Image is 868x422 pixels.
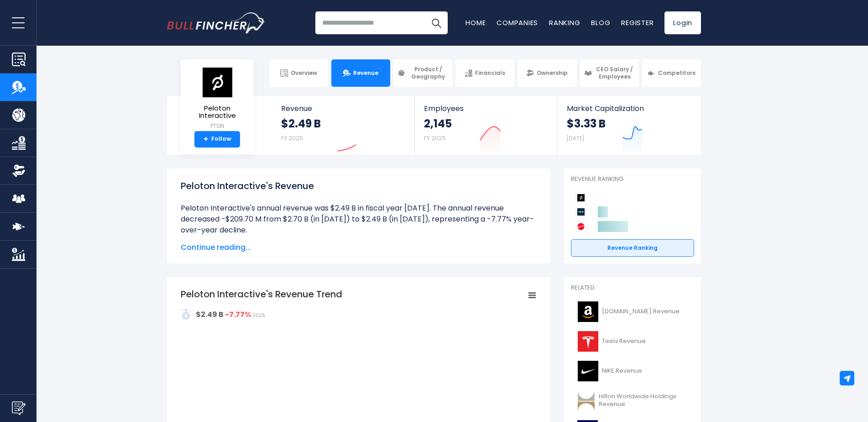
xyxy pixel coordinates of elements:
[591,18,610,27] a: Blog
[181,288,342,301] tspan: Peloton Interactive's Revenue Trend
[188,122,246,130] small: PTON
[580,59,639,87] a: CEO Salary / Employees
[331,59,390,87] a: Revenue
[567,116,606,131] strong: $3.33 B
[658,69,695,77] span: Competitors
[167,12,266,33] img: Bullfincher logo
[188,67,247,131] a: Peloton Interactive PTON
[188,105,246,120] span: Peloton Interactive
[571,359,694,384] a: NIKE Revenue
[576,301,599,322] img: AMZN logo
[595,66,635,80] span: CEO Salary / Employees
[475,69,505,77] span: Financials
[181,309,192,320] img: addasd
[567,104,691,113] span: Market Capitalization
[252,312,265,319] span: 2025
[225,309,251,320] strong: -7.77%
[575,221,586,232] img: Mattel competitors logo
[281,134,303,142] small: FY 2025
[196,309,224,320] strong: $2.49 B
[181,179,537,193] h1: Peloton Interactive's Revenue
[664,11,701,34] a: Login
[621,18,654,27] a: Register
[281,104,406,113] span: Revenue
[576,361,599,381] img: NKE logo
[575,206,586,217] img: YETI Holdings competitors logo
[353,69,378,77] span: Revenue
[167,12,265,33] a: Go to homepage
[549,18,580,27] a: Ranking
[424,104,548,113] span: Employees
[425,11,448,34] button: Search
[393,59,452,87] a: Product / Geography
[567,134,584,142] small: [DATE]
[571,329,694,354] a: Tesla Revenue
[497,18,538,27] a: Companies
[424,116,452,131] strong: 2,145
[424,134,446,142] small: FY 2025
[537,69,568,77] span: Ownership
[518,59,576,87] a: Ownership
[571,299,694,324] a: [DOMAIN_NAME] Revenue
[642,59,701,87] a: Competitors
[576,390,596,411] img: HLT logo
[415,96,557,155] a: Employees 2,145 FY 2025
[465,18,486,27] a: Home
[194,131,240,148] a: +Follow
[571,175,694,183] p: Revenue Ranking
[291,69,317,77] span: Overview
[408,66,448,80] span: Product / Geography
[558,96,700,155] a: Market Capitalization $3.33 B [DATE]
[181,242,537,253] span: Continue reading...
[204,135,208,143] strong: +
[571,388,694,413] a: Hilton Worldwide Holdings Revenue
[455,59,514,87] a: Financials
[272,96,415,155] a: Revenue $2.49 B FY 2025
[269,59,328,87] a: Overview
[571,239,694,257] a: Revenue Ranking
[575,192,586,203] img: Peloton Interactive competitors logo
[181,203,537,236] li: Peloton Interactive's annual revenue was $2.49 B in fiscal year [DATE]. The annual revenue decrea...
[12,164,26,178] img: Ownership
[281,116,321,131] strong: $2.49 B
[576,331,599,352] img: TSLA logo
[571,284,694,292] p: Related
